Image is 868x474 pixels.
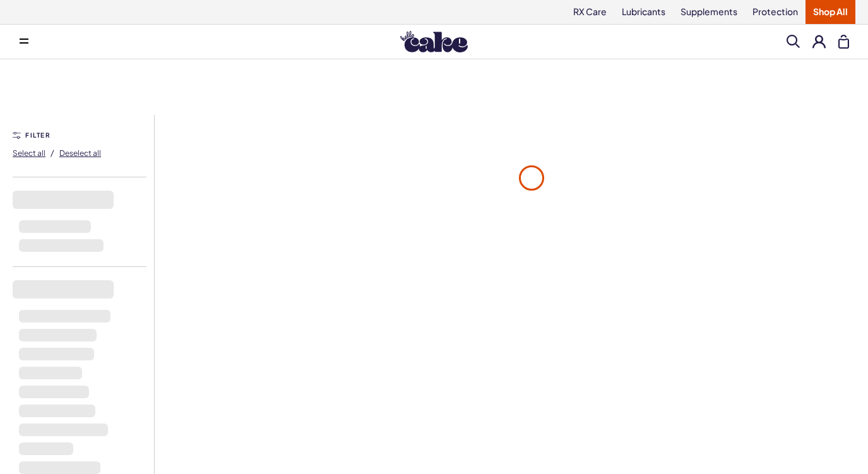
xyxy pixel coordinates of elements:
[13,143,45,163] button: Select all
[13,148,45,158] span: Select all
[400,31,468,52] img: Hello Cake
[51,147,54,158] span: /
[59,143,101,163] button: Deselect all
[59,148,101,158] span: Deselect all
